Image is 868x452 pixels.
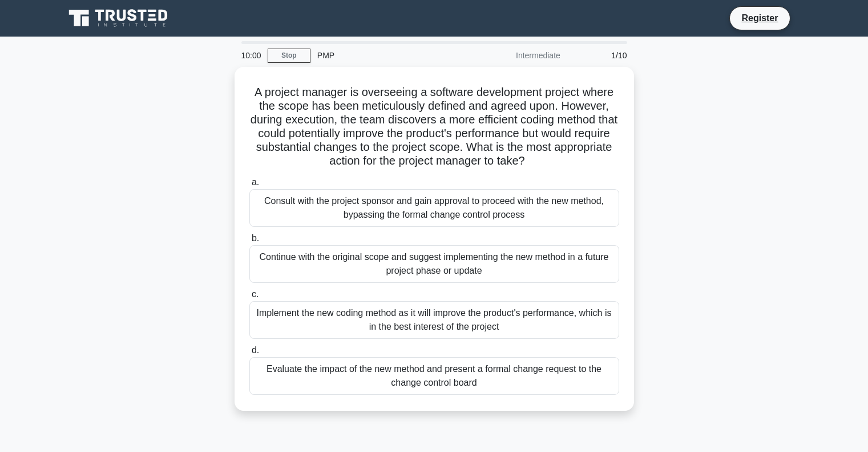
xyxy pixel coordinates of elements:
[567,44,634,67] div: 1/10
[734,11,785,25] a: Register
[248,85,620,169] h5: A project manager is overseeing a software development project where the scope has been meticulou...
[235,44,268,67] div: 10:00
[249,357,619,395] div: Evaluate the impact of the new method and present a formal change request to the change control b...
[252,177,259,187] span: a.
[249,245,619,283] div: Continue with the original scope and suggest implementing the new method in a future project phas...
[310,44,467,67] div: PMP
[252,233,259,243] span: b.
[467,44,567,67] div: Intermediate
[252,345,259,355] span: d.
[268,49,310,63] a: Stop
[249,301,619,339] div: Implement the new coding method as it will improve the product's performance, which is in the bes...
[249,189,619,227] div: Consult with the project sponsor and gain approval to proceed with the new method, bypassing the ...
[252,289,259,299] span: c.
